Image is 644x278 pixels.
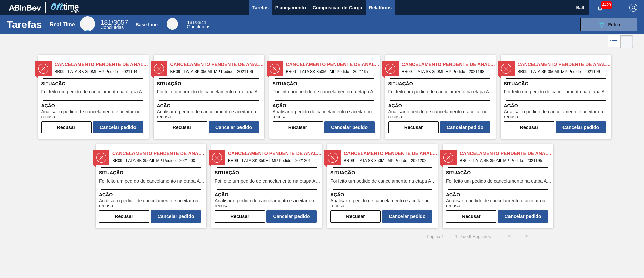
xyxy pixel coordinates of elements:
[330,178,436,184] span: Foi feito um pedido de cancelamento na etapa Aguardando Faturamento
[388,102,494,109] span: Ação
[212,153,222,163] img: status
[460,157,548,164] span: BR09 - LATA SK 350ML MP Pedido - 2021195
[99,169,205,176] span: Situação
[330,198,436,209] span: Analisar o pedido de cancelamento e aceitar ou recusa
[100,18,111,26] span: 181
[270,64,280,74] img: status
[504,109,610,120] span: Analisar o pedido de cancelamento e aceitar ou recusa
[112,150,206,157] span: Cancelamento Pendente de Análise
[41,89,147,94] span: Foi feito um pedido de cancelamento na etapa Aguardando Faturamento
[50,22,75,28] div: Real Time
[454,234,491,239] span: 1 - 9 de 9 Registros
[446,209,548,223] div: Completar tarefa: 29971302
[608,22,620,27] span: Filtro
[80,16,95,31] div: Real Time
[167,18,178,30] div: Base Line
[518,61,611,68] span: Cancelamento Pendente de Análise
[187,20,210,29] div: Base Line
[446,210,496,223] button: Recusar
[157,102,263,109] span: Ação
[620,35,633,48] div: Visão em Cards
[187,19,206,25] span: / 3841
[151,210,201,223] button: Cancelar pedido
[252,4,269,12] span: Tarefas
[608,35,620,48] div: Visão em Lista
[99,209,201,223] div: Completar tarefa: 29971299
[215,191,320,198] span: Ação
[446,178,552,184] span: Foi feito um pedido de cancelamento na etapa Aguardando Faturamento
[41,80,147,87] span: Situação
[504,89,610,94] span: Foi feito um pedido de cancelamento na etapa Aguardando Faturamento
[504,102,610,109] span: Ação
[136,22,158,27] div: Base Line
[330,210,381,223] button: Recusar
[100,25,124,30] span: Concluídas
[344,157,432,164] span: BR09 - LATA SK 350ML MP Pedido - 2021202
[273,121,323,133] button: Recusar
[402,61,496,68] span: Cancelamento Pendente de Análise
[313,4,362,12] span: Composição de Carga
[41,120,143,133] div: Completar tarefa: 29971292
[518,68,606,75] span: BR09 - LATA SK 350ML MP Pedido - 2021199
[55,61,149,68] span: Cancelamento Pendente de Análise
[580,18,637,31] button: Filtro
[385,64,395,74] img: status
[443,153,453,163] img: status
[286,68,375,75] span: BR09 - LATA SK 350ML MP Pedido - 2021197
[154,64,164,74] img: status
[501,228,518,245] button: <
[328,153,338,163] img: status
[7,21,42,28] h1: Tarefas
[460,150,553,157] span: Cancelamento Pendente de Análise
[344,150,438,157] span: Cancelamento Pendente de Análise
[228,150,322,157] span: Cancelamento Pendente de Análise
[215,178,320,184] span: Foi feito um pedido de cancelamento na etapa Aguardando Faturamento
[187,24,210,29] span: Concluídas
[38,64,48,74] img: status
[273,109,378,120] span: Analisar o pedido de cancelamento e aceitar ou recusa
[273,120,375,133] div: Completar tarefa: 29971296
[215,198,320,209] span: Analisar o pedido de cancelamento e aceitar ou recusa
[446,191,552,198] span: Ação
[330,169,436,176] span: Situação
[157,120,259,133] div: Completar tarefa: 29971295
[388,121,439,133] button: Recusar
[273,80,378,87] span: Situação
[112,157,201,164] span: BR09 - LATA SK 350ML MP Pedido - 2021200
[157,80,263,87] span: Situação
[228,157,317,164] span: BR09 - LATA SK 350ML MP Pedido - 2021201
[275,4,306,12] span: Planejamento
[382,210,432,223] button: Cancelar pedido
[629,4,637,12] img: Logout
[388,109,494,120] span: Analisar o pedido de cancelamento e aceitar ou recusa
[9,5,41,11] img: TNhmsLtSVTkK8tSr43FrP2fwEKptu5GPRR3wAAAABJRU5ErkJggg==
[273,102,378,109] span: Ação
[446,198,552,209] span: Analisar o pedido de cancelamento e aceitar ou recusa
[427,234,444,239] span: Página : 1
[498,210,548,223] button: Cancelar pedido
[518,228,535,245] button: >
[601,1,612,9] span: 4423
[504,121,554,133] button: Recusar
[440,121,490,133] button: Cancelar pedido
[215,209,317,223] div: Completar tarefa: 29971300
[388,89,494,94] span: Foi feito um pedido de cancelamento na etapa Aguardando Faturamento
[170,68,259,75] span: BR09 - LATA SK 350ML MP Pedido - 2021196
[41,102,147,109] span: Ação
[99,198,205,209] span: Analisar o pedido de cancelamento e aceitar ou recusa
[55,68,143,75] span: BR09 - LATA SK 350ML MP Pedido - 2021194
[446,169,552,176] span: Situação
[504,80,610,87] span: Situação
[589,3,611,12] button: Notificações
[402,68,490,75] span: BR09 - LATA SK 350ML MP Pedido - 2021198
[330,191,436,198] span: Ação
[99,210,149,223] button: Recusar
[157,109,263,120] span: Analisar o pedido de cancelamento e aceitar ou recusa
[330,209,432,223] div: Completar tarefa: 29971301
[388,120,490,133] div: Completar tarefa: 29971297
[215,169,320,176] span: Situação
[504,120,606,133] div: Completar tarefa: 29971298
[99,191,205,198] span: Ação
[501,64,511,74] img: status
[41,121,92,133] button: Recusar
